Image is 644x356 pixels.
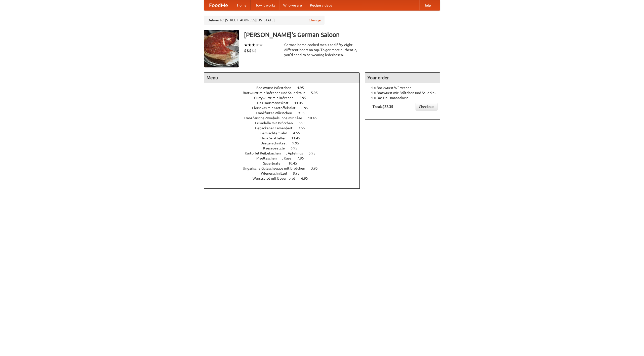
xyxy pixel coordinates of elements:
a: Recipe videos [306,0,336,10]
li: ★ [259,42,263,48]
a: FoodMe [204,0,233,10]
a: Frankfurter Würstchen 9.95 [256,111,314,115]
li: ★ [255,42,259,48]
span: Gebackener Camenbert [255,126,298,130]
a: Gebackener Camenbert 7.55 [255,126,314,130]
li: 1 × Das Hausmannskost [368,95,437,100]
a: Das Hausmannskost 11.45 [257,101,312,105]
a: Wurstsalad mit Bauernbrot 6.95 [253,176,317,180]
span: Frikadelle mit Brötchen [255,121,298,125]
span: 10.45 [288,161,302,165]
span: Maultaschen mit Käse [256,156,296,160]
a: Haus Salatteller 11.45 [260,136,309,140]
span: Kartoffel Reibekuchen mit Apfelmus [245,151,308,155]
span: 9.95 [292,141,304,145]
span: 10.45 [308,116,322,120]
a: Kartoffel Reibekuchen mit Apfelmus 5.95 [245,151,325,155]
a: Französische Zwiebelsuppe mit Käse 10.45 [244,116,326,120]
a: Kaesepaetzle 6.95 [263,146,307,150]
div: Deliver to: [STREET_ADDRESS][US_STATE] [204,16,325,25]
a: Bratwurst mit Brötchen und Sauerkraut 5.95 [243,91,327,95]
span: Sauerbraten [263,161,288,165]
li: 1 × Bockwurst Würstchen [368,85,437,90]
span: Currywurst mit Brötchen [254,96,299,100]
span: 5.95 [309,151,320,155]
span: Das Hausmannskost [257,101,294,105]
span: 5.95 [299,96,311,100]
span: Ungarische Gulaschsuppe mit Brötchen [243,166,310,170]
span: Haus Salatteller [260,136,291,140]
a: Ungarische Gulaschsuppe mit Brötchen 3.95 [243,166,327,170]
span: Wurstsalad mit Bauernbrot [253,176,300,180]
span: 8.95 [293,171,305,175]
a: Help [419,0,435,10]
span: Frankfurter Würstchen [256,111,297,115]
span: Wienerschnitzel [261,171,292,175]
a: Frikadelle mit Brötchen 6.95 [255,121,315,125]
li: ★ [248,42,252,48]
span: Französische Zwiebelsuppe mit Käse [244,116,307,120]
li: ★ [244,42,248,48]
span: Fleishkas mit Kartoffelsalat [252,106,301,110]
li: $ [249,48,252,53]
a: Sauerbraten 10.45 [263,161,306,165]
a: How it works [251,0,279,10]
li: 1 × Bratwurst mit Brötchen und Sauerkraut [368,90,437,95]
a: Home [233,0,251,10]
li: $ [244,48,247,53]
a: Jaegerschnitzel 9.95 [261,141,308,145]
span: 7.95 [297,156,309,160]
a: Change [309,18,321,23]
h4: Menu [204,73,359,83]
span: 7.55 [298,126,310,130]
span: 6.95 [301,176,313,180]
a: Gemischter Salat 4.55 [260,131,309,135]
span: 11.45 [294,101,308,105]
span: Jaegerschnitzel [261,141,292,145]
a: Wienerschnitzel 8.95 [261,171,309,175]
a: Fleishkas mit Kartoffelsalat 6.95 [252,106,317,110]
span: Bockwurst Würstchen [256,86,296,90]
a: Who we are [279,0,306,10]
li: ★ [252,42,255,48]
span: Kaesepaetzle [263,146,290,150]
span: 6.95 [299,121,310,125]
a: Maultaschen mit Käse 7.95 [256,156,313,160]
b: Total: $22.35 [373,105,393,109]
div: German home-cooked meals and fifty-eight different beers on tap. To get more authentic, you'd nee... [284,42,360,57]
a: Checkout [416,103,437,110]
h4: Your order [365,73,440,83]
a: Bockwurst Würstchen 4.95 [256,86,313,90]
span: 3.95 [311,166,323,170]
span: Bratwurst mit Brötchen und Sauerkraut [243,91,310,95]
li: $ [247,48,249,53]
span: 9.95 [298,111,310,115]
span: Gemischter Salat [260,131,292,135]
img: angular.jpg [204,30,239,67]
a: Currywurst mit Brötchen 5.95 [254,96,315,100]
li: $ [254,48,257,53]
span: 6.95 [291,146,302,150]
span: 4.95 [297,86,309,90]
span: 4.55 [293,131,305,135]
span: 5.95 [311,91,323,95]
span: 11.45 [291,136,305,140]
h3: [PERSON_NAME]'s German Saloon [244,30,440,40]
li: $ [252,48,254,53]
span: 6.95 [301,106,313,110]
